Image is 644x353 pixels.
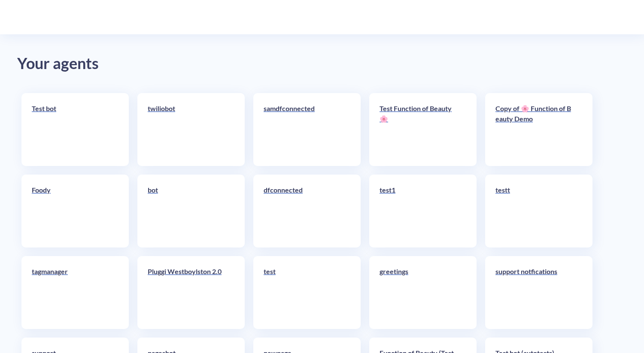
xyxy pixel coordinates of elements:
a: greetings [380,266,457,319]
a: Foody [32,185,109,237]
p: bot [148,185,225,195]
a: test1 [380,185,457,237]
a: Test bot [32,103,109,156]
p: twiliobot [148,103,225,114]
a: samdfconnected [264,103,341,156]
p: Test Function of Beauty 🌸 [380,103,457,124]
a: tagmanager [32,266,109,319]
p: Test bot [32,103,109,114]
a: Copy of 🌸 Function of Beauty Demo [495,103,573,156]
p: tagmanager [32,266,109,277]
div: Your agents [17,51,627,76]
a: Pluggi Westboylston 2.0 [148,266,225,319]
a: Test Function of Beauty 🌸 [380,103,457,156]
a: bot [148,185,225,237]
p: Pluggi Westboylston 2.0 [148,266,225,277]
a: test [264,266,341,319]
p: support notfications [495,266,573,277]
p: test1 [380,185,457,195]
p: samdfconnected [264,103,341,114]
p: testt [495,185,573,195]
p: Copy of 🌸 Function of Beauty Demo [495,103,573,124]
p: test [264,266,341,277]
p: Foody [32,185,109,195]
p: dfconnected [264,185,341,195]
a: support notfications [495,266,573,319]
p: greetings [380,266,457,277]
a: testt [495,185,573,237]
a: dfconnected [264,185,341,237]
a: twiliobot [148,103,225,156]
